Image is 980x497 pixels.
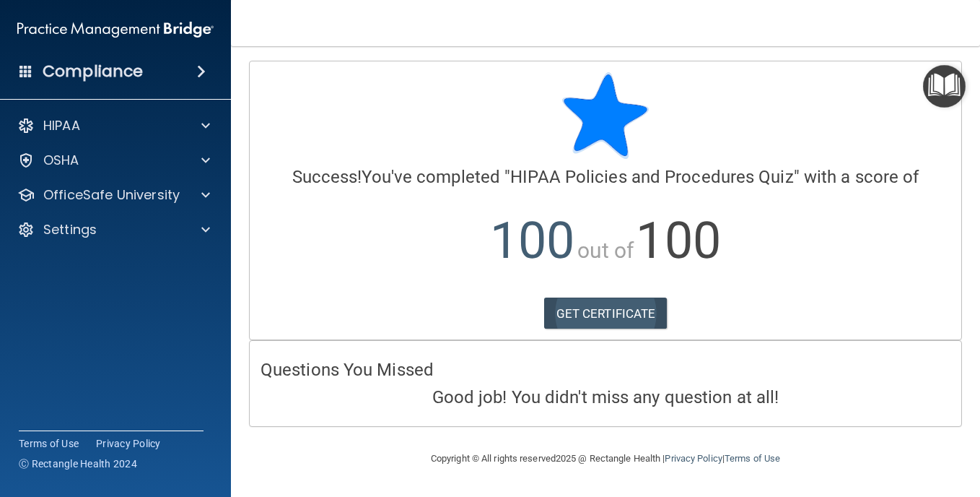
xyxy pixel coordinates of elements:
h4: Compliance [43,61,143,82]
button: Open Resource Center [923,65,966,108]
a: OSHA [17,152,210,169]
span: out of [577,238,634,263]
a: OfficeSafe University [17,186,210,204]
a: Terms of Use [19,436,79,451]
div: Copyright © All rights reserved 2025 @ Rectangle Health | | [342,436,869,482]
a: HIPAA [17,117,210,134]
h4: Questions You Missed [261,360,950,379]
span: 100 [636,211,720,270]
span: Ⓒ Rectangle Health 2024 [19,457,137,471]
a: Privacy Policy [665,453,722,464]
p: HIPAA [43,117,80,134]
p: OSHA [43,152,79,169]
img: PMB logo [17,15,214,44]
iframe: Drift Widget Chat Controller [908,397,963,452]
p: Settings [43,221,97,238]
h4: You've completed " " with a score of [261,168,950,186]
a: GET CERTIFICATE [544,298,668,329]
a: Settings [17,221,210,238]
span: HIPAA Policies and Procedures Quiz [510,167,793,187]
h4: Good job! You didn't miss any question at all! [261,388,950,407]
span: Success! [292,167,362,187]
span: 100 [490,211,574,270]
img: blue-star-rounded.9d042014.png [562,72,649,159]
a: Terms of Use [725,453,780,464]
a: Privacy Policy [96,436,161,451]
p: OfficeSafe University [43,186,180,204]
